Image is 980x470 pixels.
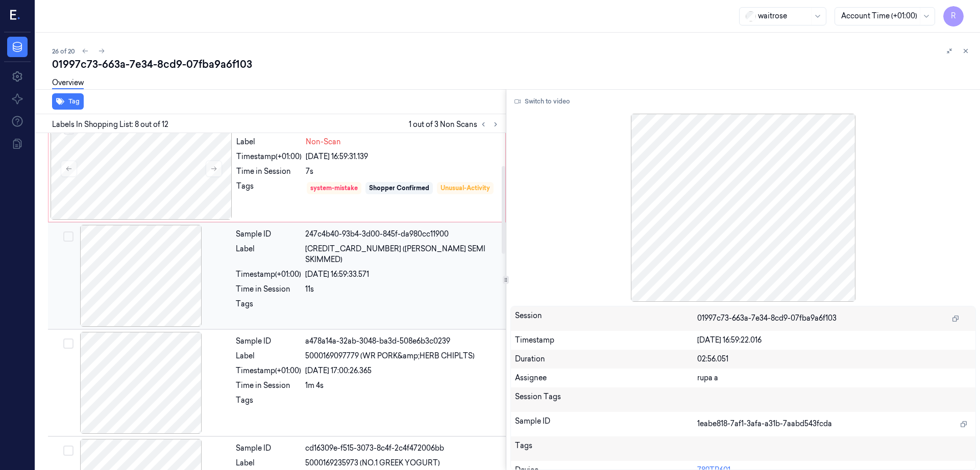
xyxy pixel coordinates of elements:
div: 02:56.051 [697,354,971,364]
div: Tags [236,299,301,315]
span: 1 out of 3 Non Scans [409,118,502,130]
span: 26 of 20 [52,47,75,56]
div: Session Tags [515,391,698,408]
div: Duration [515,354,698,364]
button: Switch to video [510,93,574,110]
div: Label [236,458,301,468]
button: R [943,6,964,27]
div: Unusual-Activity [440,184,490,193]
button: Select row [63,446,73,456]
div: Assignee [515,373,698,383]
div: Tags [236,181,302,210]
div: Label [236,351,301,361]
div: 7s [306,166,499,177]
span: 01997c73-663a-7e34-8cd9-07fba9a6f103 [697,313,837,324]
div: Timestamp (+01:00) [236,269,301,280]
a: Overview [52,77,84,89]
div: system-mistake [310,184,358,193]
div: Timestamp (+01:00) [236,151,302,162]
div: Sample ID [236,336,301,347]
div: Session [515,310,698,327]
button: Select row [63,338,73,349]
div: Shopper Confirmed [369,184,429,193]
div: Time in Session [236,166,302,177]
span: Non-Scan [306,137,341,147]
div: 11s [305,284,500,295]
div: 1m 4s [305,380,500,391]
div: Timestamp [515,335,698,346]
div: Tags [236,395,301,411]
span: 1eabe818-7af1-3afa-a31b-7aabd543fcda [697,419,832,429]
span: 5000169235973 (NO.1 GREEK YOGURT) [305,458,440,468]
div: Timestamp (+01:00) [236,365,301,376]
div: [DATE] 17:00:26.365 [305,365,500,376]
div: Label [236,137,302,147]
div: [DATE] 16:59:31.139 [306,151,499,162]
div: Time in Session [236,284,301,295]
div: Sample ID [236,443,301,454]
button: Tag [52,93,84,110]
div: Time in Session [236,380,301,391]
div: Sample ID [236,229,301,240]
div: a478a14a-32ab-3048-ba3d-508e6b3c0239 [305,336,500,347]
div: Sample ID [515,416,698,432]
button: Select row [63,231,73,242]
div: 247c4b40-93b4-3d00-845f-da980cc11900 [305,229,500,240]
div: Tags [515,440,698,457]
span: Labels In Shopping List: 8 out of 12 [52,119,168,130]
div: [DATE] 16:59:33.571 [305,269,500,280]
div: rupa a [697,373,971,383]
div: cd16309e-f515-3073-8c4f-2c4f472006bb [305,443,500,454]
span: [CREDIT_CARD_NUMBER] ([PERSON_NAME] SEMI SKIMMED) [305,244,500,265]
div: [DATE] 16:59:22.016 [697,335,971,346]
div: 01997c73-663a-7e34-8cd9-07fba9a6f103 [52,57,972,71]
span: 5000169097779 (WR PORK&amp;HERB CHIPLTS) [305,351,475,361]
div: Label [236,244,301,265]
